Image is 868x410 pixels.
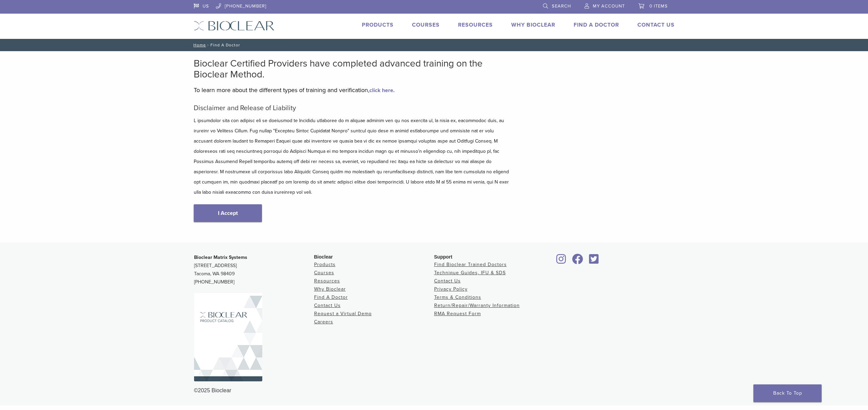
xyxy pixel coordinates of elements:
a: Bioclear [554,258,569,265]
img: Bioclear [194,293,262,381]
a: RMA Request Form [434,311,481,317]
strong: Bioclear Matrix Systems [194,254,247,260]
span: 0 items [649,3,668,9]
div: ©2025 Bioclear [194,386,674,395]
p: L ipsumdolor sita con adipisc eli se doeiusmod te Incididu utlaboree do m aliquae adminim ven qu ... [194,116,511,197]
a: Contact Us [637,21,675,28]
a: I Accept [194,204,262,222]
nav: Find A Doctor [189,39,680,51]
a: Find A Doctor [314,294,348,300]
a: Resources [314,278,340,284]
p: [STREET_ADDRESS] Tacoma, WA 98409 [PHONE_NUMBER] [194,253,314,286]
h5: Disclaimer and Release of Liability [194,104,511,112]
a: Careers [314,319,333,325]
a: Contact Us [434,278,461,284]
a: Request a Virtual Demo [314,311,372,317]
a: Why Bioclear [314,286,346,292]
a: Products [314,262,336,267]
span: My Account [593,3,625,9]
img: Bioclear [194,21,275,31]
a: Find Bioclear Trained Doctors [434,262,507,267]
span: Bioclear [314,254,333,260]
a: Technique Guides, IFU & SDS [434,270,506,276]
span: / [206,43,210,47]
span: Search [552,3,571,9]
a: Why Bioclear [511,21,555,28]
a: Courses [314,270,334,276]
a: Terms & Conditions [434,294,481,300]
a: Courses [412,21,440,28]
a: Home [191,43,206,47]
a: Bioclear [587,258,601,265]
a: Privacy Policy [434,286,468,292]
h2: Bioclear Certified Providers have completed advanced training on the Bioclear Method. [194,58,511,80]
a: Resources [458,21,493,28]
span: Support [434,254,453,260]
a: Return/Repair/Warranty Information [434,303,520,308]
a: Find A Doctor [574,21,619,28]
a: Products [362,21,394,28]
a: click here [369,87,393,94]
p: To learn more about the different types of training and verification, . [194,85,511,95]
a: Contact Us [314,303,341,308]
a: Back To Top [753,384,822,402]
a: Bioclear [570,258,586,265]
